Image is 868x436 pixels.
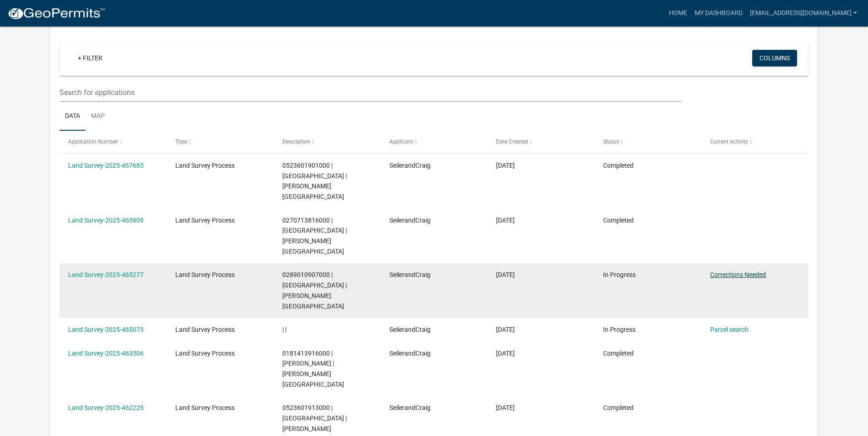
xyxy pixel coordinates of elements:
[710,271,766,278] a: Corrections Needed
[389,162,431,169] span: SeilerandCraig
[496,138,528,145] span: Date Created
[603,350,634,357] span: Completed
[59,131,167,153] datatable-header-cell: Application Number
[746,5,861,22] a: [EMAIL_ADDRESS][DOMAIN_NAME]
[603,138,619,145] span: Status
[752,50,797,66] button: Columns
[282,217,347,255] span: 0270713816000 | MANSFIELD | Craig, Chad
[496,404,515,411] span: 08/11/2025
[68,138,118,145] span: Application Number
[175,271,235,278] span: Land Survey Process
[710,326,749,333] a: Parcel search
[665,5,691,22] a: Home
[701,131,809,153] datatable-header-cell: Current Activity
[496,326,515,333] span: 08/18/2025
[691,5,746,22] a: My Dashboard
[59,83,681,102] input: Search for applications
[70,50,110,66] a: + Filter
[175,350,235,357] span: Land Survey Process
[282,138,310,145] span: Description
[175,217,235,224] span: Land Survey Process
[282,271,347,309] span: 0289010907000 | MANSFIELD | Craig, Chad
[603,271,636,278] span: In Progress
[496,271,515,278] span: 08/18/2025
[594,131,701,153] datatable-header-cell: Status
[389,326,431,333] span: SeilerandCraig
[282,326,286,333] span: | |
[86,102,110,131] a: Map
[710,138,748,145] span: Current Activity
[389,350,431,357] span: SeilerandCraig
[68,271,144,278] a: Land Survey-2025-465277
[175,138,187,145] span: Type
[68,404,144,411] a: Land Survey-2025-462225
[274,131,381,153] datatable-header-cell: Description
[603,217,634,224] span: Completed
[175,162,235,169] span: Land Survey Process
[167,131,274,153] datatable-header-cell: Type
[496,162,515,169] span: 08/22/2025
[175,326,235,333] span: Land Survey Process
[496,350,515,357] span: 08/13/2025
[59,102,86,131] a: Data
[389,138,413,145] span: Applicant
[68,162,144,169] a: Land Survey-2025-467685
[68,217,144,224] a: Land Survey-2025-465909
[282,162,347,200] span: 0523601901000 | MANSFIELD | Craig, Chad
[487,131,594,153] datatable-header-cell: Date Created
[603,162,634,169] span: Completed
[175,404,235,411] span: Land Survey Process
[282,350,344,388] span: 0181413916000 | LUCAS | Craig, Chad
[380,131,487,153] datatable-header-cell: Applicant
[389,217,431,224] span: SeilerandCraig
[389,271,431,278] span: SeilerandCraig
[68,350,144,357] a: Land Survey-2025-463506
[603,404,634,411] span: Completed
[389,404,431,411] span: SeilerandCraig
[496,217,515,224] span: 08/19/2025
[68,326,144,333] a: Land Survey-2025-465073
[603,326,636,333] span: In Progress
